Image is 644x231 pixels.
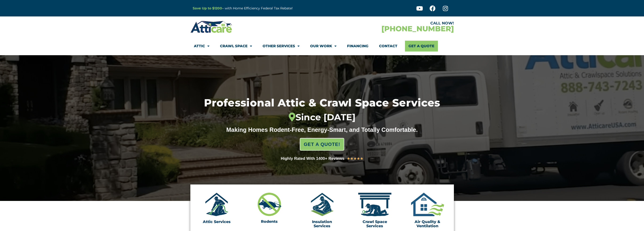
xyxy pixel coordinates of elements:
[363,219,387,228] a: Crawl Space Services
[405,41,438,51] a: Get A Quote
[350,156,353,162] i: ★
[281,155,344,162] div: Highly Rated With 1400+ Reviews
[312,219,332,228] a: Insulation Services
[300,138,344,151] a: GET A QUOTE!
[322,21,454,25] div: CALL NOW!
[261,219,278,224] a: Rodents
[347,156,350,162] i: ★
[220,41,252,51] a: Crawl Space
[304,140,340,149] span: GET A QUOTE!
[379,41,397,51] a: Contact
[203,219,231,224] a: Attic Services
[180,98,464,123] h1: Professional Attic & Crawl Space Services
[194,41,209,51] a: Attic
[347,41,368,51] a: Financing
[180,112,464,123] div: Since [DATE]
[310,41,336,51] a: Our Work
[357,156,360,162] i: ★
[360,156,363,162] i: ★
[194,41,450,51] nav: Menu
[353,156,357,162] i: ★
[263,41,300,51] a: Other Services
[217,126,427,133] div: Making Homes Rodent-Free, Energy-Smart, and Totally Comfortable.
[415,219,440,228] a: Air Quality & Ventilation
[193,6,345,11] p: – with Home Efficiency Federal Tax Rebate!
[347,156,363,162] div: 5/5
[193,6,222,10] a: Save Up to $1200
